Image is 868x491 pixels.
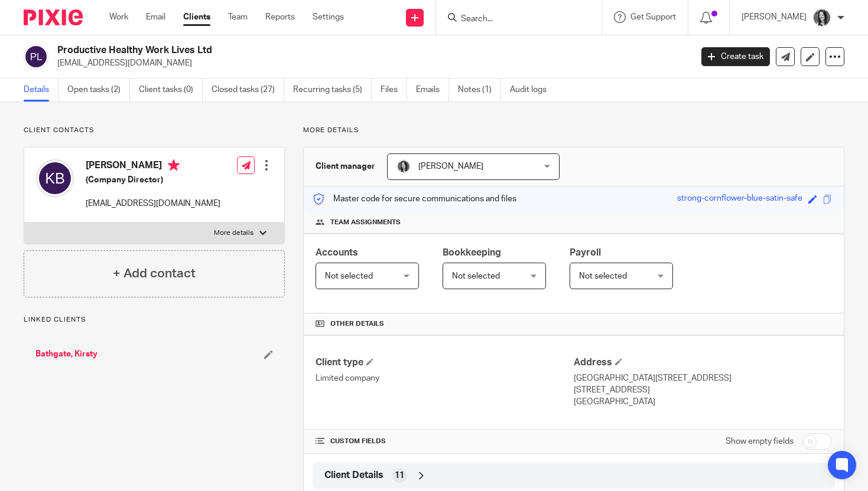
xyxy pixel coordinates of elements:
i: Primary [168,159,180,171]
a: Audit logs [510,78,555,102]
img: brodie%203%20small.jpg [396,159,411,174]
h5: (Company Director) [86,174,220,186]
a: Client tasks (0) [139,78,203,102]
a: Recurring tasks (5) [293,78,372,102]
a: Files [381,78,407,102]
span: Not selected [325,272,373,280]
p: [PERSON_NAME] [742,11,807,23]
a: Settings [313,11,344,23]
p: Limited company [316,372,574,384]
h4: Client type [316,356,574,369]
a: Clients [183,11,210,23]
a: Emails [416,78,449,102]
p: [GEOGRAPHIC_DATA][STREET_ADDRESS] [574,372,832,384]
h3: Client manager [316,161,375,172]
a: Email [146,11,165,23]
a: Bathgate, Kirsty [35,348,97,360]
img: brodie%203%20small.jpg [812,8,831,27]
span: Bookkeeping [443,248,501,257]
p: Master code for secure communications and files [313,193,516,205]
p: Linked clients [24,315,285,325]
h4: + Add contact [113,264,196,283]
span: Not selected [452,272,500,280]
a: Open tasks (2) [67,78,130,102]
h4: [PERSON_NAME] [86,159,220,174]
p: [EMAIL_ADDRESS][DOMAIN_NAME] [57,57,684,69]
a: Create task [701,47,770,66]
a: Notes (1) [458,78,501,102]
p: More details [303,126,844,135]
a: Reports [265,11,295,23]
img: svg%3E [36,159,74,197]
img: svg%3E [24,44,48,69]
a: Team [228,11,248,23]
h2: Productive Healthy Work Lives Ltd [57,44,558,57]
a: Work [109,11,128,23]
p: Client contacts [24,126,285,135]
span: Client Details [324,469,383,482]
label: Show empty fields [726,436,794,447]
p: [GEOGRAPHIC_DATA] [574,396,832,408]
input: Search [460,14,566,25]
h4: Address [574,356,832,369]
span: [PERSON_NAME] [418,162,483,171]
span: Get Support [630,13,676,21]
a: Closed tasks (27) [212,78,284,102]
h4: CUSTOM FIELDS [316,437,574,446]
a: Details [24,78,58,102]
span: Payroll [570,248,601,257]
p: [STREET_ADDRESS] [574,384,832,396]
div: strong-cornflower-blue-satin-safe [677,192,802,206]
span: Team assignments [330,218,401,227]
span: Other details [330,319,384,329]
img: Pixie [24,9,83,25]
span: 11 [395,470,404,482]
p: More details [214,228,253,238]
p: [EMAIL_ADDRESS][DOMAIN_NAME] [86,198,220,210]
span: Not selected [579,272,627,280]
span: Accounts [316,248,358,257]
